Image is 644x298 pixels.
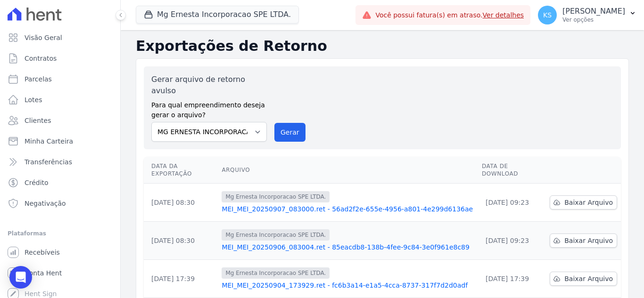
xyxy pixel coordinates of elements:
td: [DATE] 09:23 [478,184,546,222]
span: Clientes [25,116,51,125]
th: Arquivo [218,157,478,184]
a: Crédito [4,173,116,192]
a: Minha Carteira [4,132,116,151]
a: Contratos [4,49,116,68]
p: Ver opções [562,16,625,24]
th: Data da Exportação [144,157,218,184]
span: KS [543,12,552,18]
span: Mg Ernesta Incorporacao SPE LTDA. [222,229,330,241]
label: Para qual empreendimento deseja gerar o arquivo? [151,97,267,120]
td: [DATE] 09:23 [478,222,546,260]
span: Baixar Arquivo [564,198,613,207]
a: Parcelas [4,70,116,89]
a: Recebíveis [4,243,116,262]
td: [DATE] 17:39 [478,260,546,298]
a: Baixar Arquivo [550,234,617,248]
button: Mg Ernesta Incorporacao SPE LTDA. [136,6,299,24]
td: [DATE] 08:30 [144,222,218,260]
span: Negativação [25,199,66,208]
span: Parcelas [25,74,52,84]
span: Contratos [25,54,57,63]
button: Gerar [274,123,305,142]
span: Crédito [25,178,49,187]
span: Recebíveis [25,248,60,257]
button: KS [PERSON_NAME] Ver opções [530,2,644,28]
span: Lotes [25,95,42,105]
span: Minha Carteira [25,137,73,146]
a: Baixar Arquivo [550,272,617,286]
a: Lotes [4,90,116,109]
span: Baixar Arquivo [564,236,613,245]
p: [PERSON_NAME] [562,7,625,16]
a: Negativação [4,194,116,213]
a: MEI_MEI_20250906_083004.ret - 85eacdb8-138b-4fee-9c84-3e0f961e8c89 [222,242,474,252]
a: Conta Hent [4,264,116,282]
a: Clientes [4,111,116,130]
a: MEI_MEI_20250904_173929.ret - fc6b3a14-e1a5-4cca-8737-317f7d2d0adf [222,281,474,290]
span: Visão Geral [25,33,62,42]
span: Mg Ernesta Incorporacao SPE LTDA. [222,191,330,202]
span: Conta Hent [25,268,62,278]
a: Visão Geral [4,28,116,47]
span: Mg Ernesta Incorporacao SPE LTDA. [222,267,330,279]
div: Plataformas [8,228,113,239]
div: Open Intercom Messenger [9,266,32,289]
a: Ver detalhes [483,11,524,19]
a: MEI_MEI_20250907_083000.ret - 56ad2f2e-655e-4956-a801-4e299d6136ae [222,204,474,214]
span: Transferências [25,157,72,167]
h2: Exportações de Retorno [136,38,629,55]
label: Gerar arquivo de retorno avulso [151,74,267,97]
a: Baixar Arquivo [550,195,617,209]
td: [DATE] 17:39 [144,260,218,298]
a: Transferências [4,153,116,171]
td: [DATE] 08:30 [144,184,218,222]
th: Data de Download [478,157,546,184]
span: Você possui fatura(s) em atraso. [375,10,524,20]
span: Baixar Arquivo [564,274,613,283]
